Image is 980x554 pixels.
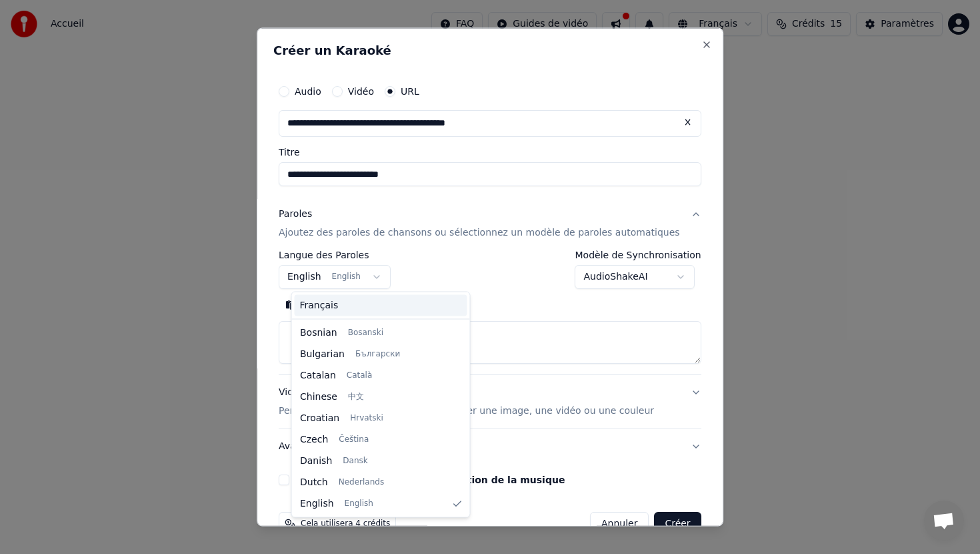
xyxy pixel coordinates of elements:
span: Bosanski [347,327,383,338]
span: English [344,498,373,509]
span: Български [355,348,399,359]
span: Danish [300,454,332,467]
span: Nederlands [338,477,383,487]
span: Català [346,370,371,380]
span: Dansk [343,455,367,466]
span: Catalan [300,368,336,382]
span: Hrvatski [350,412,383,423]
span: 中文 [347,391,363,402]
span: Français [300,299,339,312]
span: Bulgarian [300,347,345,360]
span: Dutch [300,475,328,489]
span: Čeština [339,434,369,445]
span: Croatian [300,411,339,425]
span: English [300,497,334,510]
span: Chinese [300,390,337,403]
span: Bosnian [300,326,337,339]
span: Czech [300,433,328,446]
